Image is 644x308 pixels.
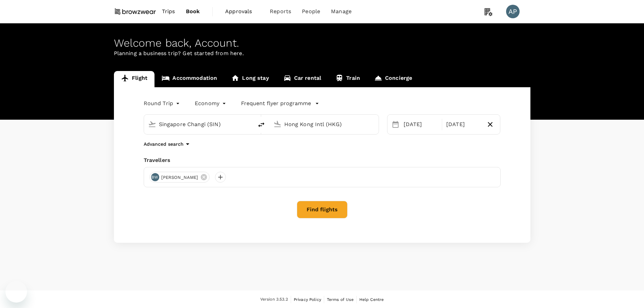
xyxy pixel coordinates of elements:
div: BW [151,173,159,181]
div: Round Trip [144,98,182,109]
div: [DATE] [401,118,440,131]
span: [PERSON_NAME] [157,174,202,181]
div: AP [506,5,520,18]
div: BW[PERSON_NAME] [149,172,210,183]
span: Version 3.53.2 [260,296,288,303]
button: Open [374,123,375,125]
div: Economy [195,98,228,109]
span: Approvals [225,7,259,16]
span: Privacy Policy [294,297,321,302]
a: Terms of Use [327,296,354,303]
span: Book [186,7,200,16]
button: Open [248,123,250,125]
p: Frequent flyer programme [241,99,311,108]
span: Terms of Use [327,297,354,302]
button: Frequent flyer programme [241,99,319,108]
a: Concierge [367,71,419,87]
a: Car rental [276,71,329,87]
p: Planning a business trip? Get started from here. [114,49,530,57]
button: Advanced search [144,140,192,148]
p: Advanced search [144,141,184,147]
div: [DATE] [444,118,483,131]
a: Flight [114,71,155,87]
input: Going to [284,119,364,129]
a: Help Centre [359,296,384,303]
span: Manage [331,7,352,16]
img: Browzwear Solutions Pte Ltd [114,4,157,19]
input: Depart from [159,119,239,129]
iframe: Button to launch messaging window [5,281,27,303]
button: Find flights [297,201,348,218]
span: People [302,7,320,16]
div: Welcome back , Account . [114,37,530,49]
a: Privacy Policy [294,296,321,303]
a: Long stay [224,71,276,87]
a: Accommodation [154,71,224,87]
span: Help Centre [359,297,384,302]
a: Train [328,71,367,87]
span: Reports [270,7,291,16]
div: Travellers [144,156,501,164]
span: Trips [162,7,175,16]
button: delete [253,117,269,133]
